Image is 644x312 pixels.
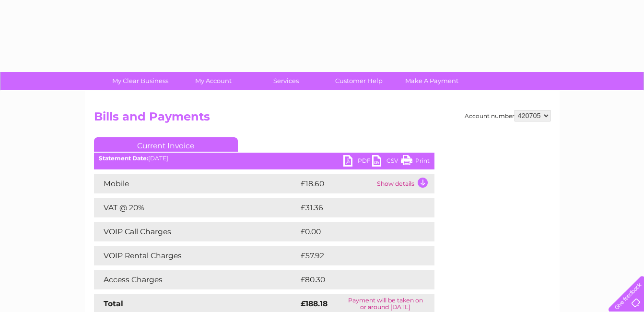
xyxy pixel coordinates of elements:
b: Statement Date: [99,155,148,162]
a: CSV [372,155,401,169]
td: £31.36 [298,198,414,217]
a: Make A Payment [392,72,471,90]
strong: £188.18 [301,299,328,308]
div: [DATE] [94,155,434,162]
a: My Account [174,72,253,90]
td: VOIP Call Charges [94,222,298,241]
a: Services [246,72,326,90]
td: Mobile [94,174,298,193]
a: Print [401,155,430,169]
a: PDF [343,155,372,169]
td: £57.92 [298,246,415,265]
a: My Clear Business [101,72,180,90]
td: VAT @ 20% [94,198,298,217]
td: £0.00 [298,222,412,241]
a: Current Invoice [94,137,238,152]
h2: Bills and Payments [94,110,550,128]
td: £18.60 [298,174,375,193]
td: VOIP Rental Charges [94,246,298,265]
td: Access Charges [94,270,298,289]
div: Account number [465,110,550,121]
strong: Total [104,299,123,308]
a: Customer Help [319,72,398,90]
td: Show details [375,174,434,193]
td: £80.30 [298,270,415,289]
